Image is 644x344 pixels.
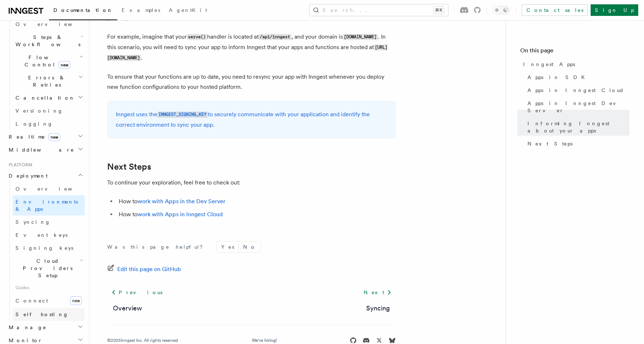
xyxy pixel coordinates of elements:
[13,228,85,241] a: Event keys
[16,108,63,114] span: Versioning
[520,58,630,71] a: Inngest Apps
[434,6,444,14] kbd: ⌘K
[122,7,160,13] span: Examples
[527,140,573,147] span: Next Steps
[13,241,85,254] a: Signing keys
[217,241,238,252] button: Yes
[366,303,390,313] a: Syncing
[70,296,82,305] span: new
[107,243,208,251] p: Was this page helpful?
[107,338,179,343] div: © 2025 Inngest Inc. All rights reserved.
[157,111,208,118] a: INNGEST_SIGNING_KEY
[13,195,85,215] a: Environments & Apps
[6,18,85,130] div: Inngest Functions
[58,61,70,69] span: new
[107,32,396,63] p: For example, imagine that your handler is located at , and your domain is . In this scenario, you...
[16,219,51,225] span: Syncing
[16,21,90,27] span: Overview
[520,46,630,58] h4: On this page
[6,321,85,334] button: Manage
[6,133,60,140] span: Realtime
[6,182,85,321] div: Deployment
[13,282,85,293] span: Guides
[137,211,223,218] a: work with Apps in Inngest Cloud
[359,286,396,299] a: Next
[16,121,53,127] span: Logging
[310,4,448,16] button: Search...⌘K
[187,34,207,40] code: serve()
[6,337,43,344] span: Monitor
[13,34,80,48] span: Steps & Workflows
[525,137,630,150] a: Next Steps
[6,143,85,156] button: Middleware
[6,169,85,182] button: Deployment
[117,2,165,19] a: Examples
[13,94,75,101] span: Cancellation
[525,84,630,97] a: Apps in Inngest Cloud
[13,18,85,31] a: Overview
[6,146,74,153] span: Middleware
[13,104,85,117] a: Versioning
[13,51,85,71] button: Flow Controlnew
[113,303,142,313] a: Overview
[107,286,167,299] a: Previous
[525,97,630,117] a: Apps in Inngest Dev Server
[13,308,85,321] a: Self hosting
[527,74,589,81] span: Apps in SDK
[16,298,48,304] span: Connect
[259,34,292,40] code: /api/inngest
[525,71,630,84] a: Apps in SDK
[527,120,630,134] span: Informing Inngest about your apps
[117,264,181,274] span: Edit this page on GitHub
[13,31,85,51] button: Steps & Workflows
[16,232,67,238] span: Event keys
[116,109,387,130] p: Inngest uses the to securely communicate with your application and identify the correct environme...
[13,182,85,195] a: Overview
[13,117,85,130] a: Logging
[13,215,85,228] a: Syncing
[117,196,396,206] li: How to
[107,72,396,92] p: To ensure that your functions are up to date, you need to resync your app with Inngest whenever y...
[13,293,85,308] a: Connectnew
[13,54,79,68] span: Flow Control
[591,4,638,16] a: Sign Up
[169,7,207,13] span: AgentKit
[49,2,117,20] a: Documentation
[16,199,78,212] span: Environments & Apps
[53,7,113,13] span: Documentation
[48,133,60,141] span: new
[527,87,624,94] span: Apps in Inngest Cloud
[522,4,588,16] a: Contact sales
[6,162,32,168] span: Platform
[13,74,78,88] span: Errors & Retries
[6,324,47,331] span: Manage
[13,257,80,279] span: Cloud Providers Setup
[252,338,277,343] a: We're hiring!
[6,130,85,143] button: Realtimenew
[13,71,85,91] button: Errors & Retries
[343,34,378,40] code: [DOMAIN_NAME]
[527,100,630,114] span: Apps in Inngest Dev Server
[16,186,90,192] span: Overview
[165,2,211,19] a: AgentKit
[16,245,73,251] span: Signing keys
[525,117,630,137] a: Informing Inngest about your apps
[13,254,85,282] button: Cloud Providers Setup
[13,91,85,104] button: Cancellation
[16,312,69,317] span: Self hosting
[107,178,396,188] p: To continue your exploration, feel free to check out:
[137,198,225,205] a: work with Apps in the Dev Server
[107,162,151,172] a: Next Steps
[523,61,575,68] span: Inngest Apps
[117,209,396,219] li: How to
[239,241,260,252] button: No
[6,172,48,179] span: Deployment
[157,112,208,118] code: INNGEST_SIGNING_KEY
[492,6,510,14] button: Toggle dark mode
[107,264,181,274] a: Edit this page on GitHub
